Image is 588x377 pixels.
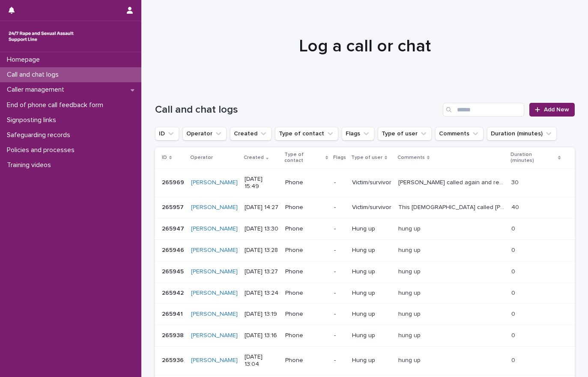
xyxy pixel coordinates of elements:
[398,266,422,275] p: hung up
[334,290,345,297] p: -
[190,153,213,162] p: Operator
[334,268,345,275] p: -
[155,36,575,57] h1: Log a call or chat
[334,332,345,339] p: -
[155,325,575,347] tr: 265938265938 [PERSON_NAME] [DATE] 13:16Phone-Hung uphung uphung up 00
[162,266,185,275] p: 265945
[398,309,422,318] p: hung up
[352,204,391,211] p: Victim/survivor
[334,204,345,211] p: -
[333,153,346,162] p: Flags
[244,153,264,162] p: Created
[352,268,391,275] p: Hung up
[334,311,345,318] p: -
[182,127,227,141] button: Operator
[285,225,327,233] p: Phone
[3,101,110,109] p: End of phone call feedback form
[155,239,575,261] tr: 265946265946 [PERSON_NAME] [DATE] 13:28Phone-Hung uphung uphung up 00
[487,127,557,141] button: Duration (minutes)
[275,127,338,141] button: Type of contact
[351,153,382,162] p: Type of user
[3,116,63,124] p: Signposting links
[285,311,327,318] p: Phone
[3,86,71,94] p: Caller management
[3,146,81,154] p: Policies and processes
[191,179,238,186] a: [PERSON_NAME]
[162,224,186,233] p: 265947
[334,225,345,233] p: -
[191,357,238,364] a: [PERSON_NAME]
[7,28,75,45] img: rhQMoQhaT3yELyF149Cw
[285,332,327,339] p: Phone
[529,103,574,117] a: Add New
[162,153,167,162] p: ID
[511,288,517,297] p: 0
[511,224,517,233] p: 0
[245,311,278,318] p: [DATE] 13:19
[334,357,345,364] p: -
[162,330,185,339] p: 265938
[230,127,272,141] button: Created
[398,330,422,339] p: hung up
[245,176,278,190] p: [DATE] 15:49
[352,332,391,339] p: Hung up
[155,104,440,116] h1: Call and chat logs
[162,288,185,297] p: 265942
[245,353,278,368] p: [DATE] 13:04
[511,309,517,318] p: 0
[397,153,425,162] p: Comments
[191,311,238,318] a: [PERSON_NAME]
[352,179,391,186] p: Victim/survivor
[511,177,520,186] p: 30
[155,304,575,325] tr: 265941265941 [PERSON_NAME] [DATE] 13:19Phone-Hung uphung uphung up 00
[334,247,345,254] p: -
[544,107,569,113] span: Add New
[398,202,506,211] p: This lady called Elisa, went on holiday to Tukey. She was befriended by a local man. He seemed ni...
[510,150,556,166] p: Duration (minutes)
[398,245,422,254] p: hung up
[162,202,185,211] p: 265957
[155,218,575,240] tr: 265947265947 [PERSON_NAME] [DATE] 13:30Phone-Hung uphung uphung up 00
[352,247,391,254] p: Hung up
[511,266,517,275] p: 0
[155,197,575,218] tr: 265957265957 [PERSON_NAME] [DATE] 14:27Phone-Victim/survivorThis [DEMOGRAPHIC_DATA] called [PERSO...
[245,204,278,211] p: [DATE] 14:27
[245,247,278,254] p: [DATE] 13:28
[3,131,77,139] p: Safeguarding records
[352,357,391,364] p: Hung up
[155,346,575,375] tr: 265936265936 [PERSON_NAME] [DATE] 13:04Phone-Hung uphung uphung up 00
[352,311,391,318] p: Hung up
[352,290,391,297] p: Hung up
[245,332,278,339] p: [DATE] 13:16
[352,225,391,233] p: Hung up
[511,202,521,211] p: 40
[245,290,278,297] p: [DATE] 13:24
[162,309,185,318] p: 265941
[155,168,575,197] tr: 265969265969 [PERSON_NAME] [DATE] 15:49Phone-Victim/survivor[PERSON_NAME] called again and recogn...
[155,282,575,304] tr: 265942265942 [PERSON_NAME] [DATE] 13:24Phone-Hung uphung uphung up 00
[162,177,186,186] p: 265969
[155,261,575,282] tr: 265945265945 [PERSON_NAME] [DATE] 13:27Phone-Hung uphung uphung up 00
[162,355,185,364] p: 265936
[191,225,238,233] a: [PERSON_NAME]
[342,127,374,141] button: Flags
[511,245,517,254] p: 0
[245,225,278,233] p: [DATE] 13:30
[285,204,327,211] p: Phone
[398,224,422,233] p: hung up
[398,355,422,364] p: hung up
[3,56,47,64] p: Homepage
[162,245,186,254] p: 265946
[191,268,238,275] a: [PERSON_NAME]
[443,103,524,117] input: Search
[191,290,238,297] a: [PERSON_NAME]
[511,355,517,364] p: 0
[511,330,517,339] p: 0
[334,179,345,186] p: -
[191,247,238,254] a: [PERSON_NAME]
[398,177,506,186] p: Sophie called again and recognised my name. She lost a baby yesterday that was conceived by her r...
[3,161,58,169] p: Training videos
[245,268,278,275] p: [DATE] 13:27
[285,290,327,297] p: Phone
[191,204,238,211] a: [PERSON_NAME]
